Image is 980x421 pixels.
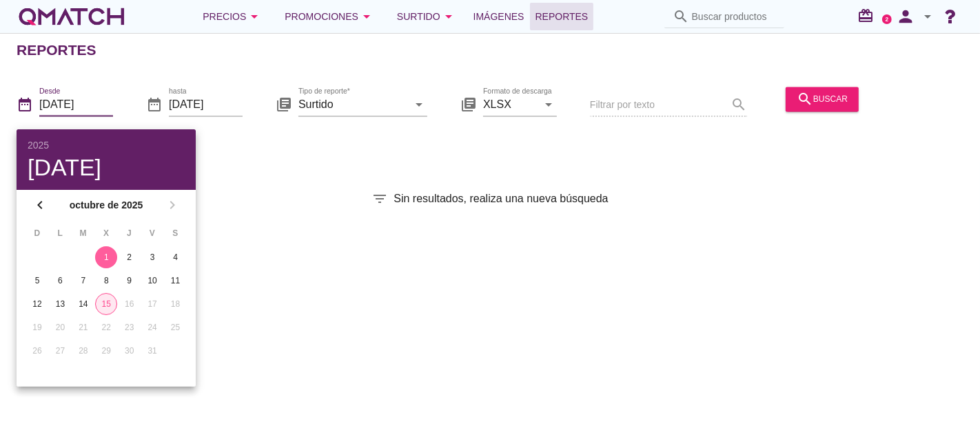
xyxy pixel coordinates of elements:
[274,3,386,30] button: Promociones
[141,246,163,268] button: 3
[298,94,408,116] input: Tipo de reporte*
[119,274,141,287] div: 9
[165,222,186,245] th: S
[95,274,117,287] div: 8
[192,3,274,30] button: Precios
[141,222,163,245] th: V
[146,96,163,113] i: date_range
[32,197,48,213] i: chevron_left
[468,3,530,30] a: Imágenes
[26,270,48,292] button: 5
[246,8,263,25] i: arrow_drop_down
[52,198,160,213] strong: octubre de 2025
[49,293,71,315] button: 13
[119,270,141,292] button: 9
[411,96,427,113] i: arrow_drop_down
[119,222,140,245] th: J
[95,251,117,263] div: 1
[141,251,163,263] div: 3
[673,8,689,25] i: search
[371,191,388,207] i: filter_list
[49,274,71,287] div: 6
[892,7,919,26] i: person
[882,14,892,24] a: 2
[49,270,71,292] button: 6
[72,270,94,292] button: 7
[95,270,117,292] button: 8
[26,298,48,310] div: 12
[285,8,375,25] div: Promociones
[26,293,48,315] button: 12
[169,94,243,116] input: hasta
[394,191,608,207] span: Sin resultados, realiza una nueva búsqueda
[119,246,141,268] button: 2
[119,251,141,263] div: 2
[165,270,187,292] button: 11
[165,251,187,263] div: 4
[483,94,538,116] input: Formato de descarga
[17,3,127,30] a: white-qmatch-logo
[28,155,185,179] div: [DATE]
[141,270,163,292] button: 10
[440,8,457,25] i: arrow_drop_down
[535,8,589,25] span: Reportes
[460,96,477,113] i: library_books
[72,222,94,245] th: M
[276,96,292,113] i: library_books
[49,222,70,245] th: L
[26,222,48,245] th: D
[358,8,375,25] i: arrow_drop_down
[17,39,96,61] h2: Reportes
[28,140,185,150] div: 2025
[692,6,776,28] input: Buscar productos
[857,8,879,24] i: redeem
[95,246,117,268] button: 1
[165,246,187,268] button: 4
[95,293,117,315] button: 15
[96,298,116,310] div: 15
[95,222,116,245] th: X
[72,293,94,315] button: 14
[49,298,71,310] div: 13
[203,8,263,25] div: Precios
[797,91,848,107] div: buscar
[540,96,557,113] i: arrow_drop_down
[473,8,524,25] span: Imágenes
[886,16,889,22] text: 2
[530,3,594,30] a: Reportes
[919,8,936,25] i: arrow_drop_down
[386,3,468,30] button: Surtido
[141,274,163,287] div: 10
[39,94,113,116] input: Desde
[72,274,94,287] div: 7
[165,274,187,287] div: 11
[797,91,813,107] i: search
[17,96,33,113] i: date_range
[72,298,94,310] div: 14
[786,87,859,111] button: buscar
[397,8,457,25] div: Surtido
[26,274,48,287] div: 5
